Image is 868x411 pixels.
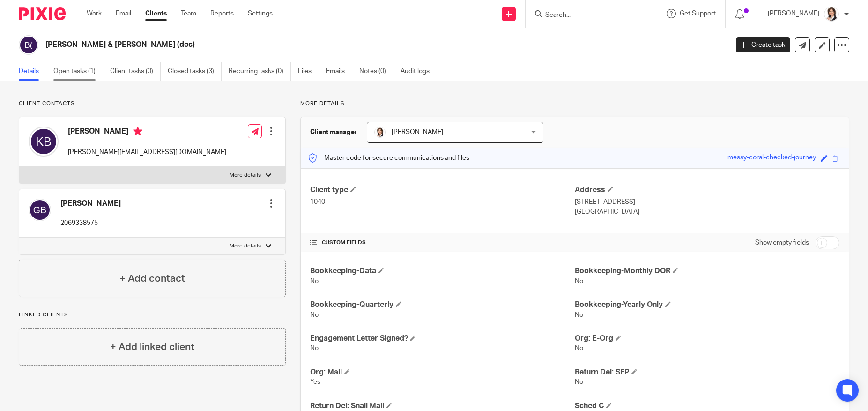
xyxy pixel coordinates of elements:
h4: [PERSON_NAME] [60,199,121,209]
p: More details [230,172,261,179]
a: Team [181,9,196,18]
p: [STREET_ADDRESS] [575,197,839,207]
h4: Address [575,185,839,195]
h4: Bookkeeping-Yearly Only [575,300,839,310]
h4: Bookkeeping-Monthly DOR [575,266,839,276]
img: svg%3E [29,199,51,221]
span: No [575,312,583,318]
h4: Bookkeeping-Data [310,266,575,276]
a: Reports [210,9,234,18]
div: messy-coral-checked-journey [727,153,816,164]
p: Client contacts [19,100,286,107]
p: 2069338575 [60,218,121,228]
a: Details [19,62,46,81]
img: svg%3E [19,35,38,55]
span: Yes [310,379,320,385]
p: [PERSON_NAME] [768,9,819,18]
a: Notes (0) [359,62,393,81]
p: 1040 [310,197,575,207]
img: BW%20Website%203%20-%20square.jpg [824,7,839,22]
span: No [575,278,583,284]
p: Linked clients [19,311,286,319]
p: More details [300,100,849,107]
p: [GEOGRAPHIC_DATA] [575,207,839,217]
h4: Org: E-Org [575,334,839,344]
img: Pixie [19,7,66,20]
h4: Bookkeeping-Quarterly [310,300,575,310]
a: Create task [736,37,790,52]
a: Emails [326,62,352,81]
a: Email [116,9,131,18]
a: Files [298,62,319,81]
a: Closed tasks (3) [168,62,222,81]
span: No [310,345,319,351]
span: No [575,345,583,351]
span: No [310,278,319,284]
img: BW%20Website%203%20-%20square.jpg [374,127,386,138]
img: svg%3E [29,127,59,157]
h2: [PERSON_NAME] & [PERSON_NAME] (dec) [45,40,586,50]
i: Primary [133,127,142,136]
h4: Return Del: Snail Mail [310,401,575,411]
p: More details [230,242,261,250]
h4: Return Del: SFP [575,367,839,377]
a: Work [87,9,102,18]
h4: [PERSON_NAME] [68,127,226,138]
p: [PERSON_NAME][EMAIL_ADDRESS][DOMAIN_NAME] [68,148,226,157]
p: Master code for secure communications and files [308,153,469,163]
span: No [575,379,583,385]
h4: Engagement Letter Signed? [310,334,575,344]
a: Open tasks (1) [53,62,103,81]
label: Show empty fields [755,238,809,247]
h4: Client type [310,185,575,195]
span: Get Support [680,10,716,17]
a: Settings [248,9,273,18]
a: Client tasks (0) [110,62,161,81]
h3: Client manager [310,127,357,137]
h4: CUSTOM FIELDS [310,239,575,247]
h4: + Add contact [119,271,185,286]
a: Recurring tasks (0) [229,62,291,81]
h4: Org: Mail [310,367,575,377]
input: Search [544,11,629,20]
span: No [310,312,319,318]
a: Clients [145,9,167,18]
span: [PERSON_NAME] [392,129,443,135]
h4: Sched C [575,401,839,411]
h4: + Add linked client [110,340,194,354]
a: Audit logs [401,62,437,81]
